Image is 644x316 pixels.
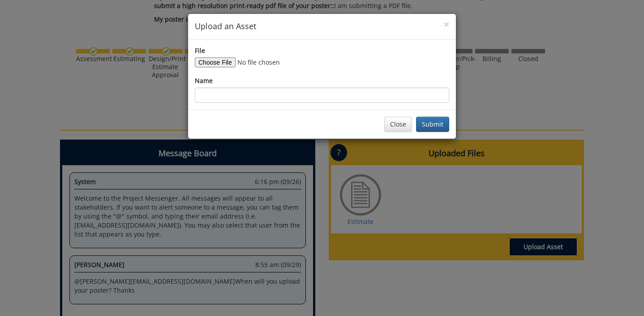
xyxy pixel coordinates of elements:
label: File [195,46,205,55]
button: Close [384,117,412,132]
label: Name [195,76,213,85]
h4: Upload an Asset [195,21,449,32]
button: Submit [416,117,449,132]
button: Close [444,20,449,29]
span: × [444,18,449,31]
